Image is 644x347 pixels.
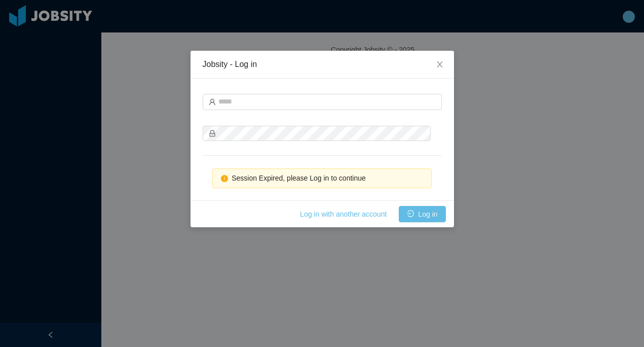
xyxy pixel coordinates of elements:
i: icon: lock [209,130,216,137]
div: Jobsity - Log in [203,59,442,70]
button: Log in with another account [292,206,395,222]
i: icon: user [209,98,216,106]
i: icon: close [436,60,444,68]
i: icon: exclamation-circle [221,175,228,182]
button: Close [426,51,454,79]
button: icon: loginLog in [399,206,445,222]
span: Session Expired, please Log in to continue [232,174,366,182]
